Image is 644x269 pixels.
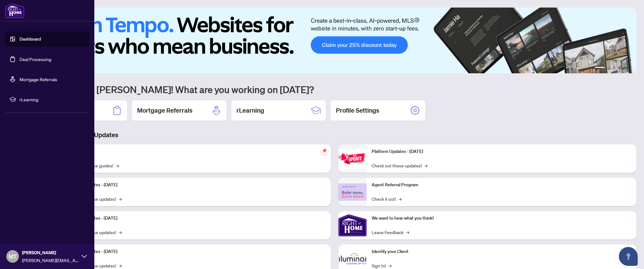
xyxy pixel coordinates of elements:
img: We want to hear what you think! [338,211,367,239]
h2: Mortgage Referrals [137,106,192,115]
h3: Brokerage & Industry Updates [33,131,636,139]
span: pushpin [321,147,328,154]
h2: rLearning [236,106,264,115]
button: 6 [628,67,630,70]
a: Leave Feedback→ [372,229,409,236]
h1: Welcome back [PERSON_NAME]! What are you working on [DATE]? [33,83,636,95]
p: Platform Updates - [DATE] [66,248,326,255]
h2: Profile Settings [336,106,379,115]
button: 1 [595,67,605,70]
span: → [116,162,119,169]
p: Platform Updates - [DATE] [66,215,326,222]
span: → [406,229,409,236]
a: Sign In!→ [372,262,391,269]
span: → [388,262,391,269]
span: rLearning [19,96,85,103]
img: logo [5,3,25,18]
a: Dashboard [19,36,41,42]
a: Deal Processing [19,56,51,62]
p: Platform Updates - [DATE] [372,148,631,155]
span: → [398,195,402,202]
span: → [119,262,122,269]
button: 5 [623,67,625,70]
a: Check out these updates!→ [372,162,427,169]
button: 2 [608,67,610,70]
button: Open asap [619,247,638,266]
a: Mortgage Referrals [19,76,57,82]
p: Platform Updates - [DATE] [66,182,326,188]
img: Slide 0 [33,8,636,73]
img: Agent Referral Program [338,183,367,201]
span: → [424,162,427,169]
span: → [119,195,122,202]
span: [PERSON_NAME] [22,249,79,256]
p: Agent Referral Program [372,182,631,188]
span: MT [8,252,17,261]
img: Platform Updates - June 23, 2025 [338,149,367,169]
button: 4 [618,67,620,70]
span: [PERSON_NAME][EMAIL_ADDRESS][DOMAIN_NAME] [22,257,79,264]
p: We want to hear what you think! [372,215,631,222]
p: Identify your Client [372,248,631,255]
button: 3 [613,67,615,70]
span: → [119,229,122,236]
p: Self-Help [66,148,326,155]
a: Check it out!→ [372,195,402,202]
